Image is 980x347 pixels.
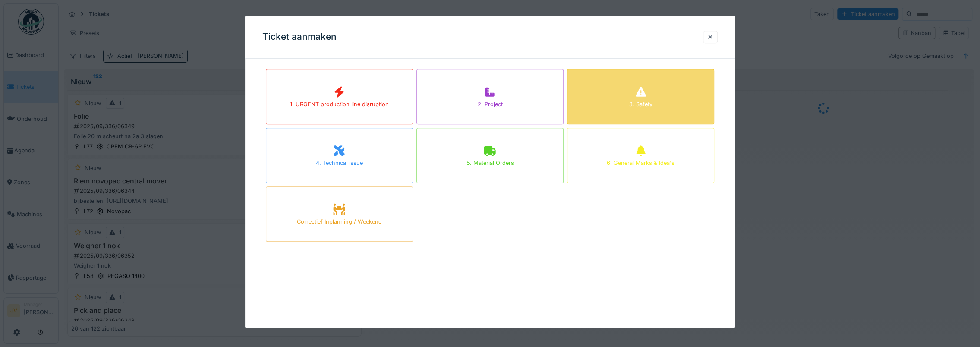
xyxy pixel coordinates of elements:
[316,159,363,167] div: 4. Technical issue
[262,32,337,42] h3: Ticket aanmaken
[466,159,514,167] div: 5. Material Orders
[607,159,674,167] div: 6. General Marks & Idea's
[629,101,652,109] div: 3. Safety
[290,101,389,109] div: 1. URGENT production line disruption
[477,101,502,109] div: 2. Project
[297,218,382,226] div: Correctief Inplanning / Weekend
